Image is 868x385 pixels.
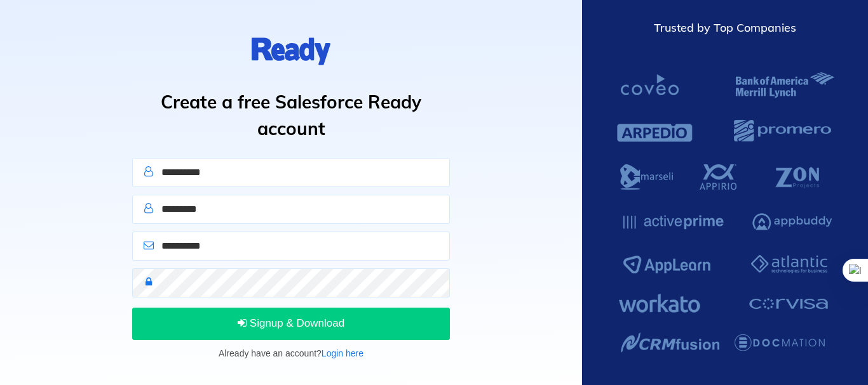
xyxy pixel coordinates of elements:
button: Signup & Download [132,308,450,339]
img: Salesforce Ready Customers [614,59,836,365]
a: Login here [322,348,363,358]
img: logo [252,34,330,69]
h1: Create a free Salesforce Ready account [128,89,454,142]
p: Already have an account? [132,346,450,360]
div: Trusted by Top Companies [614,20,836,36]
span: Signup & Download [238,317,344,329]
